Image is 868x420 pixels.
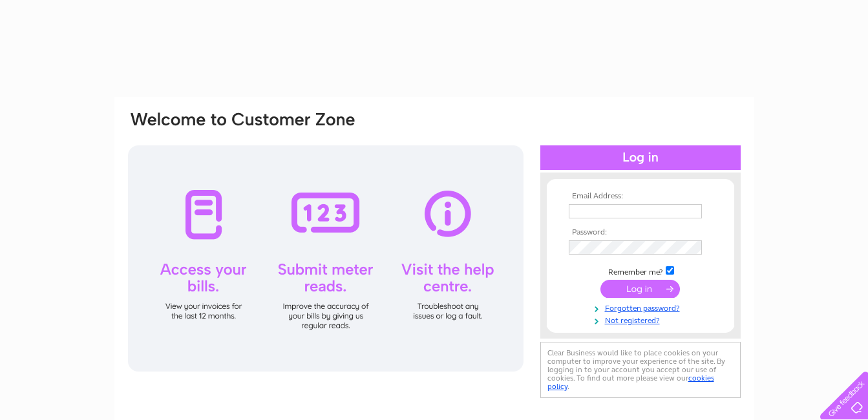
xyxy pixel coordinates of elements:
[547,373,714,391] a: cookies policy
[566,192,715,201] th: Email Address:
[600,280,680,298] input: Submit
[569,313,715,326] a: Not registered?
[566,228,715,237] th: Password:
[540,342,741,398] div: Clear Business would like to place cookies on your computer to improve your experience of the sit...
[566,264,715,277] td: Remember me?
[569,301,715,313] a: Forgotten password?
